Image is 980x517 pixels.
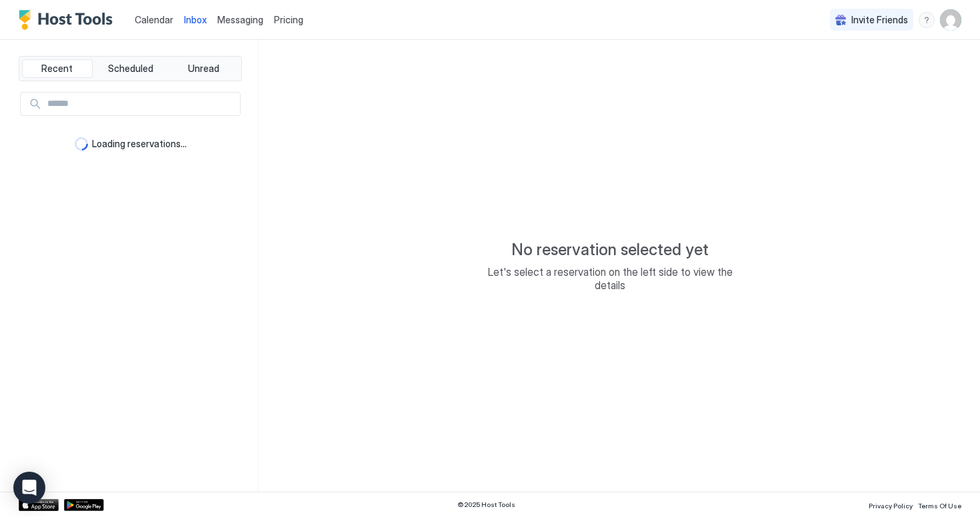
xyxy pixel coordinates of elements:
span: Terms Of Use [918,502,961,510]
span: Invite Friends [851,14,908,26]
a: Host Tools Logo [19,10,119,30]
span: Loading reservations... [92,138,187,150]
a: Calendar [135,13,173,27]
span: Recent [41,63,73,75]
a: Terms Of Use [918,498,961,512]
span: Calendar [135,14,173,25]
span: Inbox [184,14,207,25]
button: Scheduled [95,59,166,78]
div: loading [75,137,88,151]
span: Pricing [274,14,303,26]
a: Messaging [217,13,263,27]
a: Privacy Policy [869,498,913,512]
span: Let's select a reservation on the left side to view the details [477,265,743,292]
button: Recent [22,59,93,78]
span: © 2025 Host Tools [457,500,515,509]
span: No reservation selected yet [511,240,709,260]
div: tab-group [19,56,242,81]
span: Unread [188,63,219,75]
a: App Store [19,499,59,511]
input: Input Field [42,93,240,115]
span: Messaging [217,14,263,25]
div: Open Intercom Messenger [13,472,45,504]
div: User profile [940,9,961,31]
span: Privacy Policy [869,502,913,510]
div: menu [919,12,935,28]
button: Unread [168,59,239,78]
a: Inbox [184,13,207,27]
a: Google Play Store [64,499,104,511]
span: Scheduled [108,63,153,75]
